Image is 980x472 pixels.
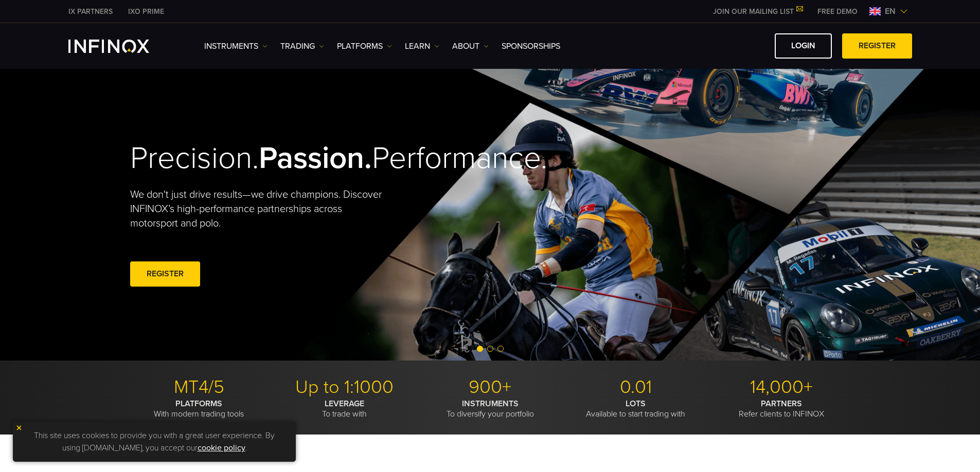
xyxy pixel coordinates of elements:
[810,6,865,17] a: INFINOX MENU
[130,261,200,287] a: REGISTER
[15,424,23,431] img: yellow close icon
[276,376,414,399] p: Up to 1:1000
[130,399,268,419] p: With modern trading tools
[68,40,173,53] a: INFINOX Logo
[337,40,392,52] a: PLATFORMS
[626,399,646,409] strong: LOTS
[130,376,268,399] p: MT4/5
[761,399,802,409] strong: PARTNERS
[198,443,245,453] a: cookie policy
[325,399,364,409] strong: LEVERAGE
[421,376,559,399] p: 900+
[567,376,705,399] p: 0.01
[712,376,850,399] p: 14,000+
[705,7,810,16] a: JOIN OUR MAILING LIST
[130,140,454,177] h2: Precision. Performance.
[204,40,268,52] a: Instruments
[497,346,504,352] span: Go to slide 3
[462,399,519,409] strong: INSTRUMENTS
[175,399,222,409] strong: PLATFORMS
[276,399,414,419] p: To trade with
[881,5,900,17] span: en
[61,6,120,17] a: INFINOX
[567,399,705,419] p: Available to start trading with
[259,140,372,177] strong: Passion.
[487,346,493,352] span: Go to slide 2
[421,399,559,419] p: To diversify your portfolio
[452,40,489,52] a: ABOUT
[775,33,832,59] a: LOGIN
[130,187,389,231] p: We don't just drive results—we drive champions. Discover INFINOX’s high-performance partnerships ...
[477,346,483,352] span: Go to slide 1
[280,40,324,52] a: TRADING
[120,6,172,17] a: INFINOX
[18,427,291,457] p: This site uses cookies to provide you with a great user experience. By using [DOMAIN_NAME], you a...
[502,40,560,52] a: SPONSORSHIPS
[405,40,439,52] a: Learn
[712,399,850,419] p: Refer clients to INFINOX
[842,33,912,59] a: REGISTER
